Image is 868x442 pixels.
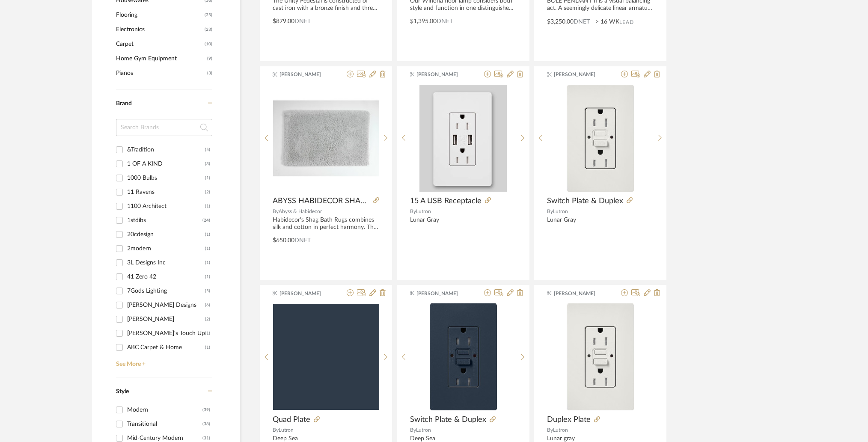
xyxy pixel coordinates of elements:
span: 15 A USB Receptacle [410,196,482,206]
span: Lead [619,19,634,25]
span: By [547,209,553,214]
div: (39) [202,403,210,417]
span: Lutron [416,209,431,214]
div: (3) [205,157,210,171]
div: 3L Designs Inc [127,256,205,270]
div: Transitional [127,417,202,431]
div: (5) [205,143,210,157]
span: Electronics [116,22,202,37]
span: (10) [205,37,212,51]
div: [PERSON_NAME]'s Touch Up [127,326,205,340]
div: (1) [205,341,210,354]
span: [PERSON_NAME] [279,290,333,297]
div: 41 Zero 42 [127,270,205,284]
a: See More + [114,354,212,368]
span: Lutron [279,427,294,433]
span: ABYSS HABIDECOR SHAG BATH AND AREA RUGS - PLATINUM (992) [273,196,370,206]
span: (9) [207,52,212,65]
span: Style [116,389,129,395]
div: (38) [202,417,210,431]
div: &Tradition [127,143,205,157]
span: $3,250.00 [547,19,574,25]
input: Search Brands [116,119,212,136]
span: (23) [205,23,212,36]
div: [PERSON_NAME] [127,312,205,326]
span: DNET [437,18,453,24]
span: > 16 WK [595,18,619,27]
span: Flooring [116,8,202,22]
span: [PERSON_NAME] [416,71,470,78]
div: Modern [127,403,202,417]
div: (1) [205,199,210,213]
div: Lunar Gray [410,217,517,231]
div: (2) [205,312,210,326]
span: Pianos [116,66,205,80]
div: 20cdesign [127,228,205,241]
span: By [410,427,416,433]
span: Quad Plate [273,415,310,424]
span: Lutron [553,209,568,214]
span: DNET [574,19,590,25]
span: (3) [207,66,212,80]
span: Lutron [416,427,431,433]
img: Switch Plate & Duplex [567,85,634,192]
div: (1) [205,171,210,185]
div: 1 OF A KIND [127,157,205,171]
span: $879.00 [273,18,294,24]
div: (1) [205,326,210,340]
span: [PERSON_NAME] [416,290,470,297]
span: [PERSON_NAME] [554,290,608,297]
div: 2modern [127,242,205,255]
span: Abyss & Habidecor [279,209,322,214]
span: DNET [294,18,311,24]
div: 7Gods Lighting [127,284,205,298]
span: $1,395.00 [410,18,437,24]
span: [PERSON_NAME] [279,71,333,78]
div: ABC Carpet & Home [127,341,205,354]
div: (6) [205,298,210,312]
span: Home Gym Equipment [116,51,205,66]
span: Carpet [116,37,202,51]
img: 15 A USB Receptacle [419,85,507,192]
div: (1) [205,256,210,270]
div: Lunar Gray [547,217,654,231]
span: DNET [294,237,311,243]
span: [PERSON_NAME] [554,71,608,78]
span: Duplex Plate [547,415,591,424]
img: Duplex Plate [567,303,634,410]
div: [PERSON_NAME] Designs [127,298,205,312]
span: By [547,427,553,433]
div: 1100 Architect [127,199,205,213]
div: (1) [205,242,210,255]
span: Lutron [553,427,568,433]
span: Switch Plate & Duplex [410,415,486,424]
img: Switch Plate & Duplex [430,303,497,410]
span: By [273,427,279,433]
div: Habidecor's Shag Bath Rugs combines silk and cotton in perfect harmony. This rug is amazingly thi... [273,217,379,231]
span: Switch Plate & Duplex [547,196,623,206]
img: ABYSS HABIDECOR SHAG BATH AND AREA RUGS - PLATINUM (992) [273,85,379,191]
div: 1000 Bulbs [127,171,205,185]
img: Quad Plate [273,304,379,410]
div: (24) [202,214,210,227]
div: (1) [205,270,210,284]
div: (1) [205,228,210,241]
div: (5) [205,284,210,298]
div: (2) [205,185,210,199]
span: By [273,209,279,214]
span: By [410,209,416,214]
span: Brand [116,101,132,107]
span: $650.00 [273,237,294,243]
div: 1stdibs [127,214,202,227]
div: 11 Ravens [127,185,205,199]
span: (35) [205,8,212,22]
